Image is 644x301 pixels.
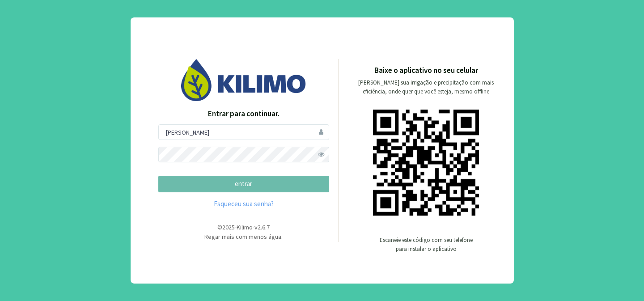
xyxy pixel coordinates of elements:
[158,108,329,120] p: Entrar para continuar.
[158,176,329,192] button: entrar
[181,59,306,101] img: Image
[158,199,329,209] a: Esqueceu sua senha?
[217,223,222,231] span: ©
[357,78,495,96] p: [PERSON_NAME] sua irrigação e precipitação com mais eficiência, onde quer que você esteja, mesmo ...
[377,236,475,254] p: Escaneie este código com seu telefone para instalar o aplicativo
[204,233,283,241] span: Regar mais com menos água.
[373,110,479,216] img: qr code
[235,223,237,231] span: -
[222,223,235,231] span: 2025
[237,223,253,231] span: Kilimo
[253,223,254,231] span: -
[374,65,478,76] p: Baixe o aplicativo no seu celular
[166,179,322,189] p: entrar
[254,223,270,231] span: v2.6.7
[158,124,329,140] input: Usuário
